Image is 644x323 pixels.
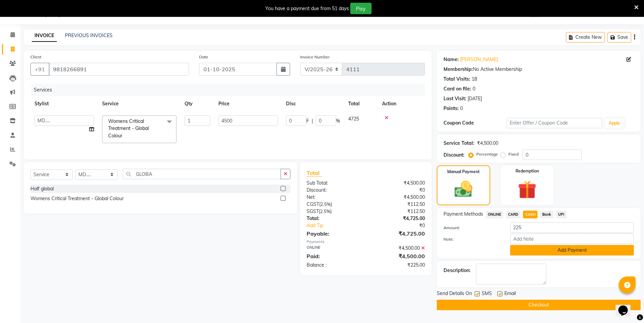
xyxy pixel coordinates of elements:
div: ₹4,500.00 [366,194,430,201]
div: ₹112.50 [366,201,430,208]
span: SMS [482,290,492,298]
div: You have a payment due from 51 days [265,5,349,12]
div: ₹4,500.00 [477,140,498,147]
input: Enter Offer / Coupon Code [507,118,602,128]
span: Bank [540,211,553,218]
div: Card on file: [444,85,471,92]
span: % [336,117,340,125]
div: ( ) [302,208,366,215]
a: x [122,133,125,139]
label: Redemption [516,168,539,174]
th: Price [214,96,282,111]
span: CGST [307,201,319,207]
input: Search or Scan [123,169,281,179]
span: Email [504,290,516,298]
iframe: chat widget [616,296,637,316]
a: [PERSON_NAME] [460,56,498,63]
div: 0 [473,85,475,92]
span: UPI [556,211,567,218]
div: ₹4,725.00 [366,230,430,238]
div: Net: [302,194,366,201]
a: PREVIOUS INVOICES [65,32,113,38]
th: Service [98,96,181,111]
div: ₹112.50 [366,208,430,215]
div: Sub Total: [302,180,366,187]
div: 18 [472,76,477,83]
input: Add Note [510,234,634,244]
a: INVOICE [32,30,57,42]
img: _gift.svg [512,178,542,201]
div: Last Visit: [444,95,466,102]
label: Invoice Number [300,54,330,60]
div: Discount: [302,187,366,194]
div: Payments [307,239,425,245]
span: CARD [506,211,520,218]
div: ₹4,500.00 [366,245,430,252]
div: ₹225.00 [366,262,430,269]
button: Pay [350,3,372,14]
div: ₹0 [366,187,430,194]
div: Coupon Code [444,119,507,127]
span: 4725 [348,116,359,122]
input: Search by Name/Mobile/Email/Code [49,63,189,76]
div: Description: [444,267,471,274]
span: | [312,117,313,125]
label: Percentage [476,151,498,157]
input: Amount [510,222,634,233]
th: Total [344,96,378,111]
div: Payable: [302,230,366,238]
span: 2.5% [320,209,330,214]
label: Fixed [508,151,519,157]
div: ₹0 [377,222,430,229]
span: Total [307,169,322,177]
div: 0 [460,105,463,112]
div: Half global [30,185,54,192]
label: Amount: [438,225,505,231]
div: Balance : [302,262,366,269]
label: Date [199,54,208,60]
div: Discount: [444,152,464,159]
div: Total Visits: [444,76,470,83]
div: No Active Membership [444,66,634,73]
th: Disc [282,96,344,111]
div: Total: [302,215,366,222]
th: Qty [181,96,214,111]
th: Stylist [30,96,98,111]
span: F [306,117,309,125]
div: Membership: [444,66,473,73]
span: Send Details On [437,290,472,298]
button: Create New [566,32,605,43]
div: [DATE] [468,95,482,102]
div: ₹4,725.00 [366,215,430,222]
div: Points: [444,105,459,112]
div: Paid: [302,252,366,260]
button: Checkout [437,300,641,310]
div: ( ) [302,201,366,208]
div: ₹4,500.00 [366,180,430,187]
button: Save [607,32,631,43]
span: Payment Methods [444,211,483,218]
span: SGST [307,208,319,214]
button: Apply [605,118,624,128]
span: ONLINE [486,211,503,218]
a: Add Tip [302,222,376,229]
div: ONLINE [302,245,366,252]
span: Womens Critical Treatment - Global Colour [108,118,149,139]
button: Add Payment [510,245,634,255]
div: Services [31,84,430,96]
div: ₹4,500.00 [366,252,430,260]
div: Name: [444,56,459,63]
span: 2.5% [320,201,331,207]
label: Client [30,54,41,60]
img: _cash.svg [449,179,478,199]
button: +91 [30,63,49,76]
span: CASH [523,211,538,218]
label: Note: [438,236,505,242]
th: Action [378,96,425,111]
div: Womens Critical Treatment - Global Colour [30,195,124,202]
div: Service Total: [444,140,474,147]
label: Manual Payment [447,169,480,175]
